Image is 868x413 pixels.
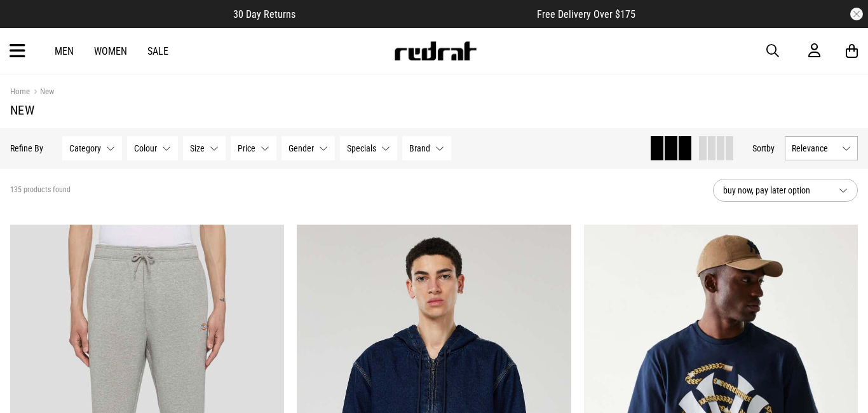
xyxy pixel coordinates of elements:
[127,136,178,160] button: Colour
[10,102,858,118] h1: New
[321,8,512,20] iframe: Customer reviews powered by Trustpilot
[766,143,775,153] span: by
[340,136,397,160] button: Specials
[281,136,335,160] button: Gender
[288,143,314,153] span: Gender
[183,136,226,160] button: Size
[393,41,477,60] img: Redrat logo
[10,143,43,153] p: Refine By
[147,45,168,57] a: Sale
[231,136,276,160] button: Price
[402,136,451,160] button: Brand
[785,136,858,160] button: Relevance
[94,45,127,57] a: Women
[713,179,858,202] button: buy now, pay later option
[10,87,30,96] a: Home
[10,185,71,195] span: 135 products found
[30,87,54,99] a: New
[62,136,122,160] button: Category
[233,8,295,20] span: 30 Day Returns
[792,143,837,153] span: Relevance
[347,143,376,153] span: Specials
[723,183,829,198] span: buy now, pay later option
[238,143,255,153] span: Price
[55,45,74,57] a: Men
[190,143,205,153] span: Size
[537,8,635,20] span: Free Delivery Over $175
[69,143,101,153] span: Category
[409,143,430,153] span: Brand
[134,143,157,153] span: Colour
[752,141,775,156] button: Sortby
